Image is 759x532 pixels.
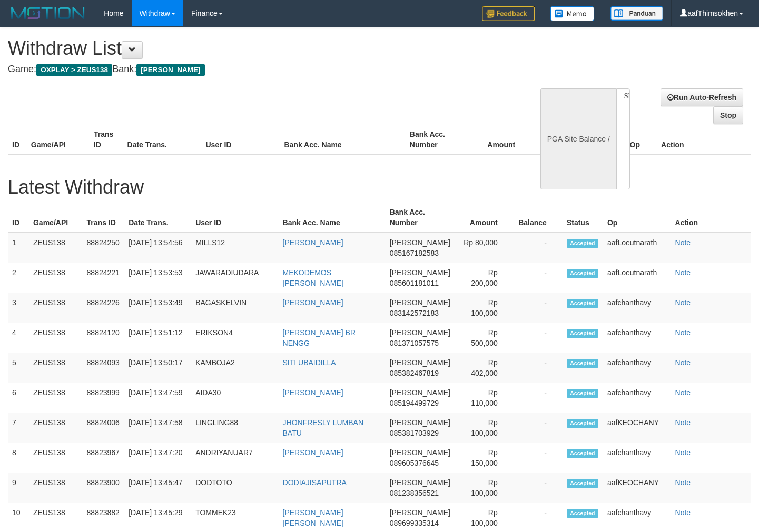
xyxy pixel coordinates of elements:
[283,298,343,307] a: [PERSON_NAME]
[603,293,671,323] td: aafchanthavy
[283,478,347,487] a: DODIAJISAPUTRA
[390,448,450,457] span: [PERSON_NAME]
[390,399,439,407] span: 085194499729
[456,353,514,383] td: Rp 402,000
[29,413,83,443] td: ZEUS138
[83,473,125,503] td: 88823900
[675,418,691,427] a: Note
[8,233,29,263] td: 1
[567,329,598,338] span: Accepted
[191,203,278,233] th: User ID
[83,233,125,263] td: 88824250
[279,203,386,233] th: Bank Acc. Name
[280,125,405,155] th: Bank Acc. Name
[29,233,83,263] td: ZEUS138
[567,389,598,398] span: Accepted
[563,203,603,233] th: Status
[8,203,29,233] th: ID
[456,473,514,503] td: Rp 100,000
[390,268,450,277] span: [PERSON_NAME]
[8,473,29,503] td: 9
[567,299,598,308] span: Accepted
[83,443,125,473] td: 88823967
[8,413,29,443] td: 7
[514,353,563,383] td: -
[8,383,29,413] td: 6
[675,448,691,457] a: Note
[603,473,671,503] td: aafKEOCHANY
[8,64,496,75] h4: Game: Bank:
[567,239,598,248] span: Accepted
[283,268,343,287] a: MEKODEMOS [PERSON_NAME]
[124,233,191,263] td: [DATE] 13:54:56
[514,383,563,413] td: -
[29,263,83,293] td: ZEUS138
[124,293,191,323] td: [DATE] 13:53:49
[8,353,29,383] td: 5
[83,323,125,353] td: 88824120
[29,293,83,323] td: ZEUS138
[8,293,29,323] td: 3
[675,328,691,337] a: Note
[29,353,83,383] td: ZEUS138
[283,358,336,367] a: SITI UBAIDILLA
[136,64,204,76] span: [PERSON_NAME]
[675,358,691,367] a: Note
[390,418,450,427] span: [PERSON_NAME]
[83,353,125,383] td: 88824093
[603,263,671,293] td: aafLoeutnarath
[567,449,598,458] span: Accepted
[514,473,563,503] td: -
[283,418,364,437] a: JHONFRESLY LUMBAN BATU
[124,473,191,503] td: [DATE] 13:45:47
[390,369,439,377] span: 085382467819
[8,38,496,59] h1: Withdraw List
[191,473,278,503] td: DODTOTO
[124,203,191,233] th: Date Trans.
[540,88,616,189] div: PGA Site Balance /
[456,323,514,353] td: Rp 500,000
[567,509,598,518] span: Accepted
[456,443,514,473] td: Rp 150,000
[390,388,450,397] span: [PERSON_NAME]
[83,203,125,233] th: Trans ID
[124,353,191,383] td: [DATE] 13:50:17
[567,359,598,368] span: Accepted
[456,413,514,443] td: Rp 100,000
[124,323,191,353] td: [DATE] 13:51:12
[675,478,691,487] a: Note
[567,479,598,488] span: Accepted
[514,203,563,233] th: Balance
[29,383,83,413] td: ZEUS138
[610,6,663,21] img: panduan.png
[283,448,343,457] a: [PERSON_NAME]
[456,203,514,233] th: Amount
[390,298,450,307] span: [PERSON_NAME]
[671,203,751,233] th: Action
[657,125,751,155] th: Action
[514,443,563,473] td: -
[8,177,751,198] h1: Latest Withdraw
[390,238,450,247] span: [PERSON_NAME]
[390,519,439,527] span: 089699335314
[283,238,343,247] a: [PERSON_NAME]
[390,249,439,257] span: 085167182583
[283,328,356,347] a: [PERSON_NAME] BR NENGG
[603,203,671,233] th: Op
[191,263,278,293] td: JAWARADIUDARA
[603,443,671,473] td: aafchanthavy
[550,6,595,21] img: Button%20Memo.svg
[83,293,125,323] td: 88824226
[514,233,563,263] td: -
[531,125,588,155] th: Balance
[456,263,514,293] td: Rp 200,000
[482,6,535,21] img: Feedback.jpg
[603,383,671,413] td: aafchanthavy
[27,125,90,155] th: Game/API
[514,323,563,353] td: -
[83,383,125,413] td: 88823999
[390,489,439,497] span: 081238356521
[83,263,125,293] td: 88824221
[456,383,514,413] td: Rp 110,000
[456,293,514,323] td: Rp 100,000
